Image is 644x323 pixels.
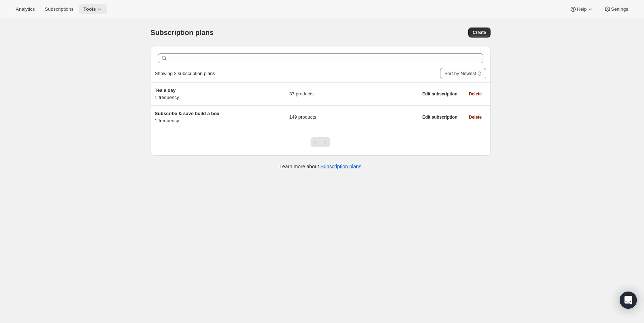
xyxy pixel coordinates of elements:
[565,4,598,14] button: Help
[11,4,39,14] button: Analytics
[418,89,462,99] button: Edit subscription
[473,30,486,35] span: Create
[155,88,176,93] span: Tea a day
[620,292,637,309] div: Open Intercom Messenger
[289,90,313,98] a: 37 products
[155,111,220,116] span: Subscribe & save build a box
[155,87,244,101] div: 1 frequency
[79,4,107,14] button: Tools
[151,29,214,36] span: Subscription plans
[155,110,244,124] div: 1 frequency
[468,28,490,38] button: Create
[464,89,486,99] button: Delete
[611,6,628,12] span: Settings
[321,164,361,169] a: Subscription plans
[311,137,330,147] nav: Pagination
[469,91,482,97] span: Delete
[289,114,316,121] a: 149 products
[45,6,73,12] span: Subscriptions
[422,114,457,120] span: Edit subscription
[422,91,457,97] span: Edit subscription
[600,4,633,14] button: Settings
[155,71,215,76] span: Showing 2 subscription plans
[418,112,462,122] button: Edit subscription
[16,6,35,12] span: Analytics
[40,4,78,14] button: Subscriptions
[577,6,586,12] span: Help
[279,163,361,170] p: Learn more about
[464,112,486,122] button: Delete
[83,6,96,12] span: Tools
[469,114,482,120] span: Delete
